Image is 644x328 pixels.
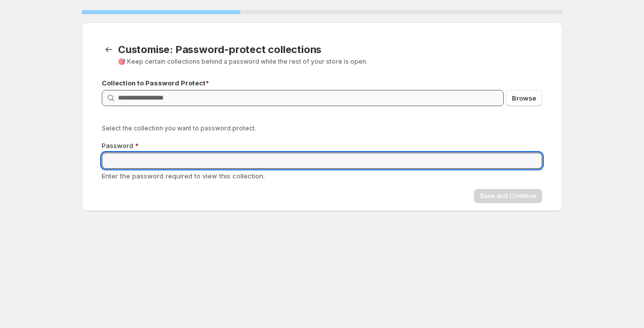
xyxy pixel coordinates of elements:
span: Customise: Password-protect collections [118,43,321,56]
p: 🎯 Keep certain collections behind a password while the rest of your store is open. [118,58,451,66]
span: Browse [512,93,536,103]
span: Password [102,142,133,150]
p: Select the collection you want to password protect. [102,124,542,132]
p: Collection to Password Protect [102,78,542,88]
button: Back to templates [102,42,116,57]
span: Enter the password required to view this collection. [102,172,265,180]
button: Browse [506,90,542,106]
